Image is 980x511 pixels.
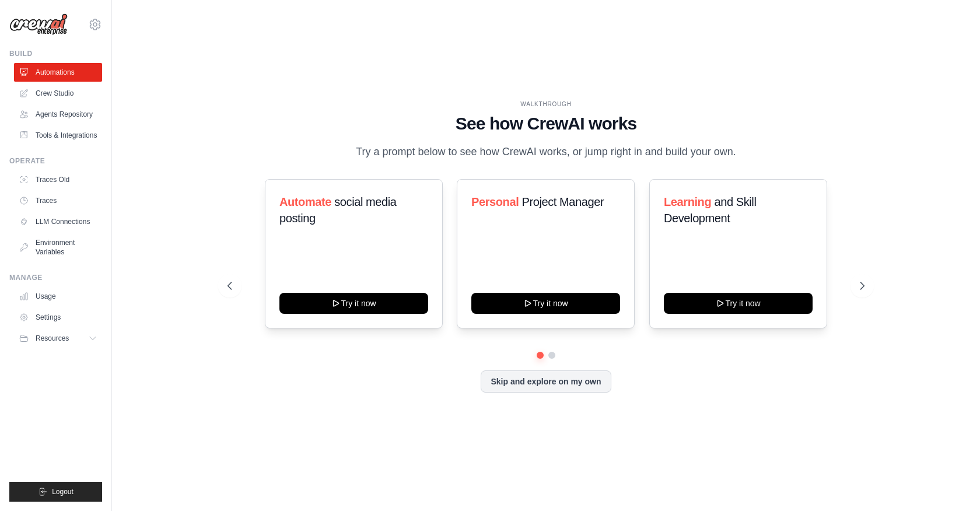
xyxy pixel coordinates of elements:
[14,105,102,124] a: Agents Repository
[14,308,102,327] a: Settings
[481,370,611,393] button: Skip and explore on my own
[279,195,331,208] span: Automate
[471,293,620,314] button: Try it now
[9,13,68,36] img: Logo
[14,170,102,189] a: Traces Old
[9,156,102,166] div: Operate
[228,113,864,134] h1: See how CrewAI works
[52,487,73,496] span: Logout
[14,212,102,231] a: LLM Connections
[664,293,813,314] button: Try it now
[14,63,102,82] a: Automations
[14,287,102,306] a: Usage
[279,195,397,225] span: social media posting
[14,84,102,103] a: Crew Studio
[664,195,756,225] span: and Skill Development
[279,293,428,314] button: Try it now
[664,195,711,208] span: Learning
[9,49,102,58] div: Build
[9,273,102,282] div: Manage
[9,482,102,502] button: Logout
[522,195,604,208] span: Project Manager
[14,329,102,348] button: Resources
[14,233,102,261] a: Environment Variables
[228,100,864,108] div: WALKTHROUGH
[350,143,742,160] p: Try a prompt below to see how CrewAI works, or jump right in and build your own.
[36,334,69,343] span: Resources
[14,191,102,210] a: Traces
[471,195,519,208] span: Personal
[14,126,102,145] a: Tools & Integrations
